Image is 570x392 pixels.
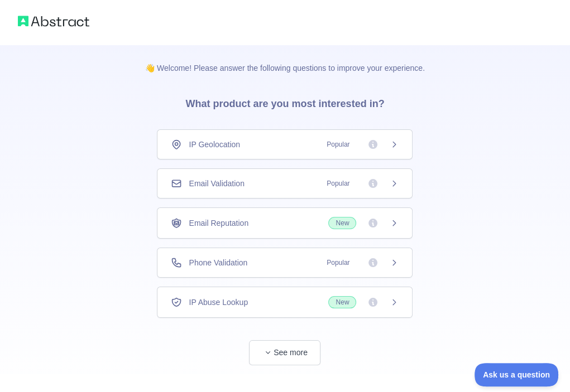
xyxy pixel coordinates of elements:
span: Popular [320,139,356,150]
p: 👋 Welcome! Please answer the following questions to improve your experience. [127,45,443,74]
span: Popular [320,178,356,189]
h3: What product are you most interested in? [167,74,402,129]
span: Email Reputation [189,217,248,229]
span: Phone Validation [189,257,247,268]
span: Email Validation [189,178,244,189]
span: New [328,296,356,308]
span: Popular [320,257,356,268]
button: See more [249,340,320,365]
span: IP Abuse Lookup [189,297,248,308]
span: IP Geolocation [189,139,240,150]
span: New [328,217,356,229]
iframe: Toggle Customer Support [475,363,559,386]
img: Abstract logo [18,13,89,29]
